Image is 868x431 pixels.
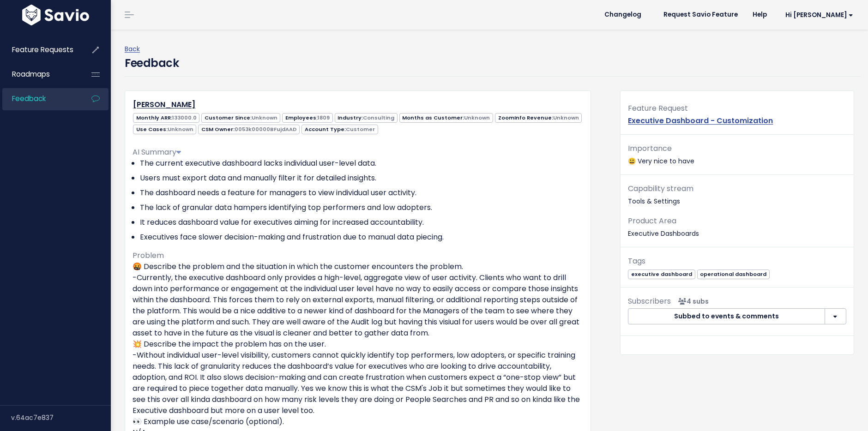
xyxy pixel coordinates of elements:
img: logo-white.9d6f32f41409.svg [20,5,91,25]
span: Problem [133,250,164,261]
span: Roadmaps [12,69,50,79]
span: Importance [628,143,672,154]
span: Months as Customer: [399,113,493,123]
span: Feedback [12,94,46,103]
a: Help [745,8,774,22]
h4: Feedback [125,55,179,72]
div: v.64ac7e837 [11,406,111,430]
a: Roadmaps [2,64,77,85]
span: ZoomInfo Revenue: [495,113,582,123]
a: operational dashboard [697,269,770,278]
a: executive dashboard [628,269,695,278]
span: Subscribers [628,296,671,306]
span: Use Cases: [133,125,196,134]
span: Employees: [282,113,332,123]
span: Consulting [363,114,394,121]
p: Tools & Settings [628,182,846,207]
li: It reduces dashboard value for executives aiming for increased accountability. [140,217,583,228]
span: Product Area [628,215,676,226]
span: Customer [346,126,375,133]
a: Request Savio Feature [656,8,745,22]
span: Unknown [553,114,579,121]
li: The dashboard needs a feature for managers to view individual user activity. [140,187,583,198]
li: The lack of granular data hampers identifying top performers and low adopters. [140,202,583,213]
li: Executives face slower decision-making and frustration due to manual data piecing. [140,232,583,243]
span: AI Summary [133,147,181,157]
span: Hi [PERSON_NAME] [785,12,853,18]
span: Feature Requests [12,45,73,54]
span: 133000.0 [172,114,197,121]
span: <p><strong>Subscribers</strong><br><br> - Santi Brace<br> - Jenny jenny.alexander@liferaftinc.com... [675,297,709,306]
span: Changelog [604,12,641,18]
p: 😃 Very nice to have [628,142,846,167]
span: Unknown [168,126,193,133]
button: Subbed to events & comments [628,308,825,325]
a: Feature Requests [2,39,77,60]
li: The current executive dashboard lacks individual user-level data. [140,158,583,169]
p: Executive Dashboards [628,215,846,239]
span: Unknown [464,114,490,121]
span: Monthly ARR: [133,113,199,123]
span: CSM Owner: [198,125,300,134]
span: Capability stream [628,183,693,194]
li: Users must export data and manually filter it for detailed insights. [140,173,583,184]
a: Feedback [2,88,77,109]
span: Unknown [252,114,277,121]
span: Tags [628,256,645,266]
a: Back [125,44,140,54]
a: Executive Dashboard - Customization [628,115,773,126]
span: 0053k00000BFujdAAD [235,126,297,133]
span: Industry: [335,113,398,123]
span: executive dashboard [628,269,695,279]
span: Feature Request [628,103,688,114]
span: 1809 [318,114,330,121]
span: operational dashboard [697,269,770,279]
a: Hi [PERSON_NAME] [774,8,861,22]
span: Account Type: [301,125,378,134]
a: [PERSON_NAME] [133,99,195,110]
span: Customer Since: [201,113,280,123]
